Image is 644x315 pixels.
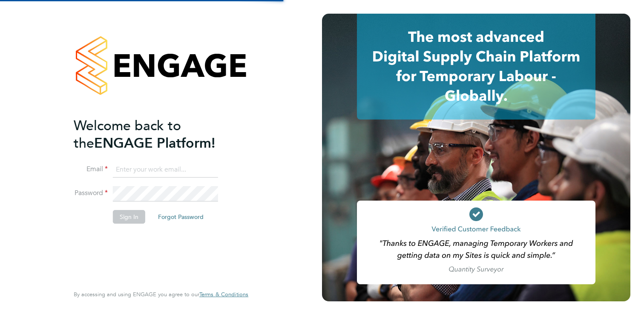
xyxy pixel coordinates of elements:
label: Email [74,165,108,174]
button: Sign In [113,210,145,224]
a: Terms & Conditions [199,291,248,298]
h2: ENGAGE Platform! [74,117,240,152]
label: Password [74,189,108,198]
span: Welcome back to the [74,117,181,152]
input: Enter your work email... [113,162,218,178]
span: By accessing and using ENGAGE you agree to our [74,291,248,298]
button: Forgot Password [151,210,210,224]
